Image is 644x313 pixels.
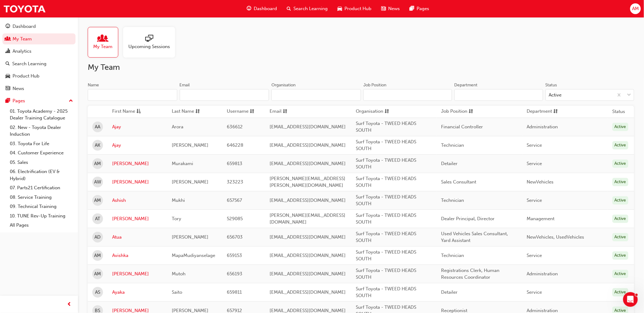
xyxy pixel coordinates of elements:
span: Surf Toyota - TWEED HEADS SOUTH [356,231,416,243]
span: sorting-icon [283,108,287,115]
span: AA [95,123,101,130]
a: news-iconNews [376,2,405,15]
button: Pages [2,95,75,107]
span: Surf Toyota - TWEED HEADS SOUTH [356,286,416,299]
h2: My Team [88,62,634,72]
span: pages-icon [6,98,10,104]
a: 06. Electrification (EV & Hybrid) [7,167,75,183]
span: NewVehicles [527,179,554,185]
span: [EMAIL_ADDRESS][DOMAIN_NAME] [270,198,346,203]
div: Active [549,92,562,99]
div: News [13,85,24,92]
span: [EMAIL_ADDRESS][DOMAIN_NAME] [270,161,346,166]
span: search-icon [287,5,291,13]
span: AK [95,142,101,149]
span: Arora [172,124,183,130]
a: Ayaka [112,289,163,296]
div: Department [454,82,478,88]
span: prev-icon [67,301,72,308]
span: sorting-icon [195,108,200,115]
span: [EMAIL_ADDRESS][DOMAIN_NAME] [270,234,346,240]
iframe: Intercom live chat [623,292,638,307]
span: AM [94,197,101,204]
span: 657567 [227,198,242,203]
a: [PERSON_NAME] [112,160,163,167]
a: Upcoming Sessions [123,27,180,58]
span: AD [95,234,101,241]
a: 09. Technical Training [7,202,75,211]
a: 07. Parts21 Certification [7,183,75,193]
span: [PERSON_NAME] [172,142,208,148]
span: Technician [441,198,464,203]
span: 656703 [227,234,243,240]
span: Search Learning [293,5,328,12]
div: Job Position [363,82,386,88]
span: AM [94,160,101,167]
input: Department [454,89,543,101]
span: MapaMudiyanselage [172,253,215,258]
div: Active [613,178,628,186]
span: [PERSON_NAME] [172,179,208,185]
span: news-icon [381,5,386,13]
span: Service [527,289,542,295]
span: Detailer [441,289,458,295]
a: [PERSON_NAME] [112,270,163,277]
span: 646228 [227,142,243,148]
div: Active [613,196,628,205]
span: Technician [441,253,464,258]
span: Financial Controller [441,124,483,130]
span: sorting-icon [469,108,473,115]
a: 01. Toyota Academy - 2025 Dealer Training Catalogue [7,107,75,123]
div: Search Learning [12,60,46,67]
span: Used Vehicles Sales Consultant, Yard Assistant [441,231,508,243]
span: sessionType_ONLINE_URL-icon [145,35,153,43]
span: asc-icon [136,108,141,115]
span: [PERSON_NAME] [172,234,208,240]
span: AS [95,289,100,296]
a: Ajay [112,142,163,149]
span: NewVehicles, UsedVehicles [527,234,584,240]
span: sorting-icon [385,108,389,115]
span: car-icon [6,74,10,79]
span: [PERSON_NAME][EMAIL_ADDRESS][DOMAIN_NAME] [270,213,345,225]
input: Email [180,89,269,101]
span: Technician [441,142,464,148]
span: Email [270,108,282,115]
a: My Team [2,33,75,45]
span: [EMAIL_ADDRESS][DOMAIN_NAME] [270,289,346,295]
a: Ajay [112,123,163,130]
span: 659811 [227,289,242,295]
a: 04. Customer Experience [7,148,75,158]
span: [EMAIL_ADDRESS][DOMAIN_NAME] [270,253,346,258]
a: search-iconSearch Learning [282,2,333,15]
span: 323223 [227,179,243,185]
span: Surf Toyota - TWEED HEADS SOUTH [356,249,416,262]
a: Analytics [2,46,75,57]
div: Pages [13,97,25,104]
div: Active [613,233,628,241]
span: First Name [112,108,135,115]
button: Job Positionsorting-icon [441,108,475,115]
span: 659813 [227,161,242,166]
span: Dealer Principal, Director [441,216,495,221]
span: Management [527,216,555,221]
input: Name [88,89,177,101]
button: DashboardMy TeamAnalyticsSearch LearningProduct HubNews [2,20,75,95]
span: guage-icon [6,24,10,29]
span: AW [94,179,101,186]
span: Last Name [172,108,194,115]
div: Email [180,82,190,88]
span: [PERSON_NAME][EMAIL_ADDRESS][PERSON_NAME][DOMAIN_NAME] [270,176,345,188]
span: AM [632,5,639,12]
div: Active [613,160,628,168]
div: Dashboard [13,23,36,30]
img: Trak [3,2,46,16]
a: car-iconProduct Hub [333,2,376,15]
span: [EMAIL_ADDRESS][DOMAIN_NAME] [270,124,346,130]
span: 659153 [227,253,242,258]
span: people-icon [99,35,107,43]
a: [PERSON_NAME] [112,215,163,222]
button: Organisationsorting-icon [356,108,389,115]
span: people-icon [6,36,10,42]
